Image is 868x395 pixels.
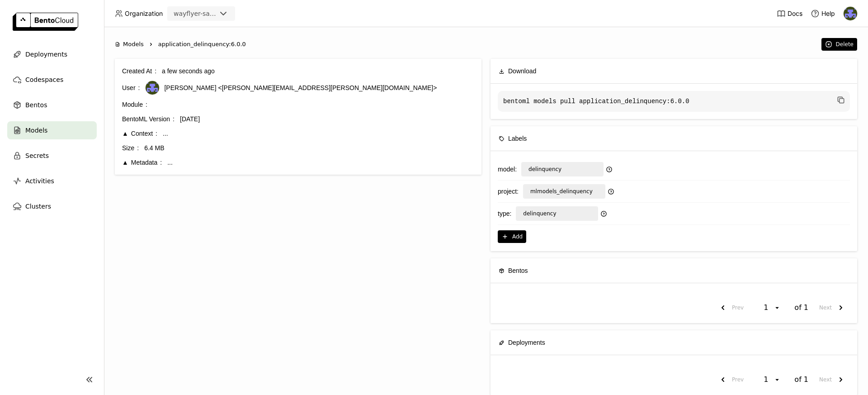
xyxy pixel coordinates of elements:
[164,83,437,93] span: [PERSON_NAME] <[PERSON_NAME][EMAIL_ADDRESS][PERSON_NAME][DOMAIN_NAME]>
[498,186,519,196] div: project :
[122,100,147,109] div: Module
[821,38,857,51] button: Delete
[7,96,97,114] a: Bentos
[777,9,802,18] a: Docs
[7,45,97,63] a: Deployments
[7,172,97,190] a: Activities
[811,9,835,18] div: Help
[794,375,808,384] span: of 1
[122,83,140,93] div: User
[25,100,47,110] span: Bentos
[217,10,218,19] input: Selected wayflyer-sandbox.
[714,300,747,316] button: previous page. current page 1 of 1
[25,176,54,186] span: Activities
[180,114,474,124] div: [DATE]
[498,164,517,174] div: model :
[25,49,67,60] span: Deployments
[158,40,246,49] span: application_delinquency:6.0.0
[761,303,774,312] div: 1
[7,147,97,165] a: Secrets
[774,376,781,383] svg: open
[123,40,144,49] span: Models
[7,71,97,89] a: Codespaces
[25,125,47,136] span: Models
[508,338,545,347] span: Deployments
[115,40,144,49] div: Models
[508,66,536,76] span: Download
[167,157,474,167] div: ...
[115,40,817,49] nav: Breadcrumbs navigation
[25,150,49,161] span: Secrets
[816,371,850,388] button: next page. current page 1 of 1
[794,303,808,312] span: of 1
[498,230,526,243] button: Add
[821,10,835,18] span: Help
[7,121,97,139] a: Models
[174,9,216,18] div: wayflyer-sandbox
[774,304,781,311] svg: open
[144,143,474,153] div: 6.4 MB
[122,128,157,138] div: Context
[7,197,97,215] a: Clusters
[162,67,215,75] span: a few seconds ago
[122,114,175,124] div: BentoML Version
[508,133,527,143] span: Labels
[844,7,857,20] img: Deirdre Bevan
[125,10,163,18] span: Organization
[122,66,156,76] div: Created At
[836,41,854,48] div: Delete
[163,128,474,138] div: ...
[122,143,139,153] div: Size
[25,74,63,85] span: Codespaces
[498,209,511,219] div: type :
[498,91,850,112] code: bentoml models pull application_delinquency:6.0.0
[761,375,774,384] div: 1
[147,41,155,48] svg: Right
[501,233,509,240] svg: Plus
[146,81,159,95] img: Deirdre Bevan
[788,10,802,18] span: Docs
[122,157,162,167] div: Metadata
[508,266,528,276] span: Bentos
[816,300,850,316] button: next page. current page 1 of 1
[25,201,51,212] span: Clusters
[714,371,747,388] button: previous page. current page 1 of 1
[13,13,78,31] img: logo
